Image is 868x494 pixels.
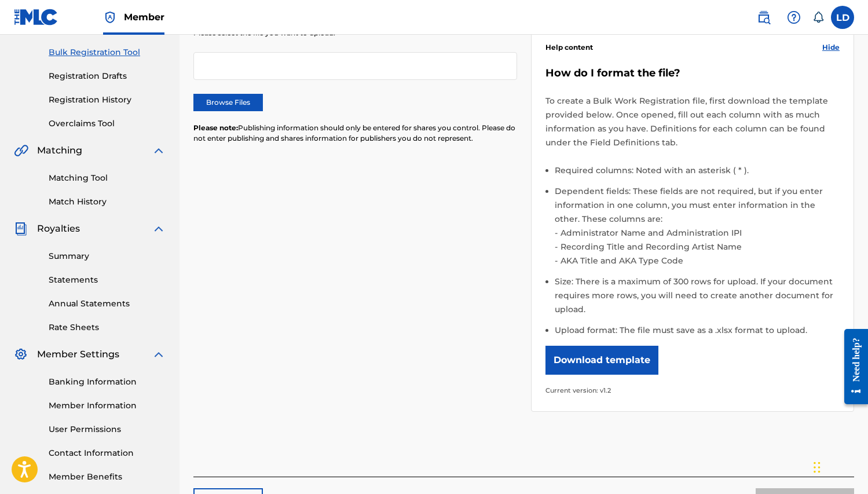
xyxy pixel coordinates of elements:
a: Summary [49,250,166,262]
a: User Permissions [49,423,166,436]
span: Please note: [193,123,238,132]
label: Browse Files [193,94,263,111]
li: Administrator Name and Administration IPI [558,226,840,240]
a: Registration History [49,94,166,106]
img: help [787,10,801,24]
div: Help [782,6,805,29]
img: Royalties [14,222,28,236]
a: Public Search [752,6,775,29]
div: User Menu [831,6,854,29]
li: Upload format: The file must save as a .xlsx format to upload. [555,323,840,337]
span: Member Settings [37,347,119,361]
img: MLC Logo [14,9,58,25]
a: Overclaims Tool [49,118,166,130]
p: Current version: v1.2 [545,383,840,397]
li: Recording Title and Recording Artist Name [558,240,840,254]
a: Registration Drafts [49,70,166,82]
span: Royalties [37,222,80,236]
iframe: Resource Center [836,320,868,414]
a: Member Benefits [49,471,166,483]
img: expand [152,347,166,361]
span: Hide [822,42,840,53]
span: Matching [37,144,82,158]
div: Notifications [812,12,824,23]
img: search [757,10,771,24]
a: Matching Tool [49,172,166,184]
img: expand [152,144,166,158]
div: Drag [814,450,821,485]
img: expand [152,222,166,236]
img: Matching [14,144,28,158]
li: Required columns: Noted with an asterisk ( * ). [555,163,840,184]
li: Dependent fields: These fields are not required, but if you enter information in one column, you ... [555,184,840,275]
span: Help content [545,42,593,53]
a: Rate Sheets [49,321,166,334]
iframe: Chat Widget [810,438,868,494]
li: Size: There is a maximum of 300 rows for upload. If your document requires more rows, you will ne... [555,275,840,323]
li: AKA Title and AKA Type Code [558,254,840,268]
a: Contact Information [49,447,166,459]
h5: How do I format the file? [545,67,840,80]
a: Banking Information [49,376,166,388]
a: Bulk Registration Tool [49,46,166,58]
a: Statements [49,274,166,286]
span: Member [124,10,164,24]
p: To create a Bulk Work Registration file, first download the template provided below. Once opened,... [545,94,840,149]
img: Member Settings [14,347,28,361]
a: Member Information [49,400,166,412]
a: Annual Statements [49,298,166,310]
p: Publishing information should only be entered for shares you control. Please do not enter publish... [193,123,517,144]
button: Download template [545,346,658,375]
a: Match History [49,196,166,208]
img: Top Rightsholder [103,10,117,24]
